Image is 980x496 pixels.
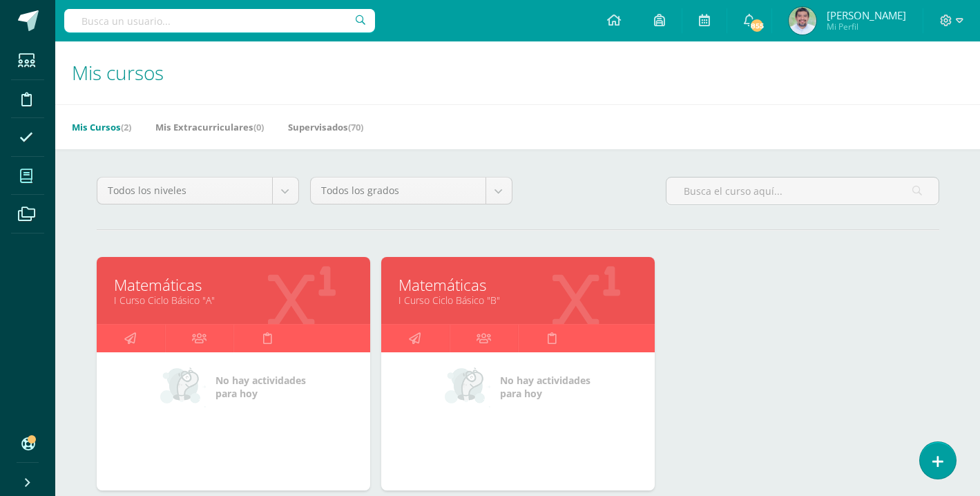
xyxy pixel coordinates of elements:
a: Matemáticas [398,274,637,296]
span: No hay actividades para hoy [215,374,306,400]
a: Todos los niveles [97,178,298,204]
img: 8512c19bb1a7e343054284e08b85158d.png [789,7,816,35]
img: no_activities_small.png [445,366,490,408]
a: Mis Cursos(2) [72,116,131,138]
a: I Curso Ciclo Básico "B" [398,294,637,307]
a: Supervisados(70) [288,116,363,138]
img: no_activities_small.png [160,366,206,408]
a: Mis Extracurriculares(0) [155,116,264,138]
span: (0) [253,121,264,133]
span: (70) [348,121,363,133]
span: (2) [121,121,131,133]
a: Todos los grados [311,178,512,204]
input: Busca un usuario... [64,9,375,32]
a: Matemáticas [114,274,353,296]
span: Todos los grados [321,178,475,204]
span: Mi Perfil [827,21,906,32]
span: 855 [749,18,765,33]
span: Todos los niveles [108,178,262,204]
input: Busca el curso aquí... [666,178,939,204]
span: Mis cursos [72,59,164,86]
span: [PERSON_NAME] [827,8,906,22]
a: I Curso Ciclo Básico "A" [114,294,353,307]
span: No hay actividades para hoy [500,374,590,400]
